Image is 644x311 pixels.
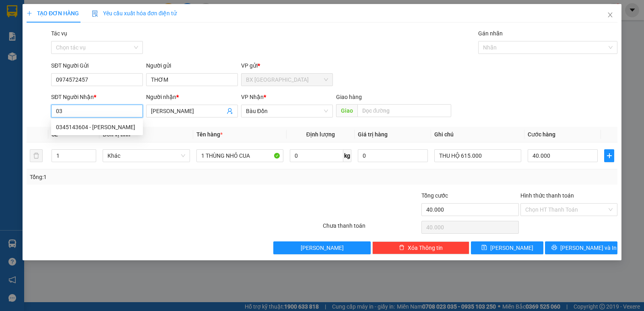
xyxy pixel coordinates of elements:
[343,149,351,162] span: kg
[604,149,614,162] button: plus
[358,149,428,162] input: 0
[322,221,421,235] div: Chưa thanh toán
[51,61,143,70] div: SĐT Người Gửi
[358,131,388,138] span: Giá trị hàng
[7,8,19,16] span: Gửi:
[246,74,328,86] span: BX Tân Châu
[27,10,79,16] span: TẠO ĐƠN HÀNG
[94,8,114,16] span: Nhận:
[528,131,555,138] span: Cước hàng
[6,52,90,62] div: 30.000
[471,241,543,254] button: save[PERSON_NAME]
[607,12,613,18] span: close
[94,7,163,16] div: An Sương
[301,243,344,252] span: [PERSON_NAME]
[227,108,233,114] span: user-add
[92,10,98,17] img: icon
[30,173,249,181] div: Tổng: 1
[7,36,89,47] div: 0389595139
[421,192,448,199] span: Tổng cước
[94,16,163,26] div: THẢO
[306,131,335,138] span: Định lượng
[273,241,370,254] button: [PERSON_NAME]
[408,243,443,252] span: Xóa Thông tin
[7,26,89,36] div: HẬU
[431,127,524,142] th: Ghi chú
[560,243,617,252] span: [PERSON_NAME] và In
[146,61,238,70] div: Người gửi
[481,245,487,251] span: save
[107,150,185,162] span: Khác
[490,243,533,252] span: [PERSON_NAME]
[51,30,67,37] label: Tác vụ
[372,241,469,254] button: deleteXóa Thông tin
[146,93,238,101] div: Người nhận
[241,61,333,70] div: VP gửi
[241,94,264,100] span: VP Nhận
[196,131,223,138] span: Tên hàng
[6,53,19,61] span: CR :
[545,241,617,254] button: printer[PERSON_NAME] và In
[520,192,574,199] label: Hình thức thanh toán
[336,94,362,100] span: Giao hàng
[94,26,163,37] div: 0327601401
[434,149,521,162] input: Ghi Chú
[196,149,283,162] input: VD: Bàn, Ghế
[478,30,503,37] label: Gán nhãn
[336,104,357,117] span: Giao
[7,7,89,26] div: BX [GEOGRAPHIC_DATA]
[30,149,43,162] button: delete
[357,104,452,117] input: Dọc đường
[599,4,621,27] button: Close
[399,245,405,251] span: delete
[51,93,143,101] div: SĐT Người Nhận
[551,245,557,251] span: printer
[27,10,32,16] span: plus
[51,121,143,134] div: 0345143604 - Nhã Linh
[605,152,614,159] span: plus
[92,10,177,16] span: Yêu cầu xuất hóa đơn điện tử
[56,123,138,132] div: 0345143604 - [PERSON_NAME]
[246,105,328,117] span: Bàu Đồn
